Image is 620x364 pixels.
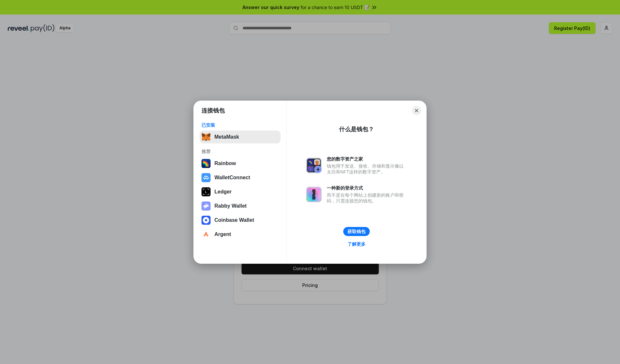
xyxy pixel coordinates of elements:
[201,107,225,114] h1: 连接钱包
[327,185,407,191] div: 一种新的登录方式
[201,122,279,128] div: 已安装
[201,173,211,182] img: svg+xml,%3Csvg%20width%3D%2228%22%20height%3D%2228%22%20viewBox%3D%220%200%2028%2028%22%20fill%3D...
[214,189,232,195] div: Ledger
[347,229,366,234] div: 获取钱包
[214,175,250,181] div: WalletConnect
[327,156,407,162] div: 您的数字资产之家
[201,149,279,154] div: 推荐
[214,203,247,209] div: Rabby Wallet
[412,106,421,115] button: Close
[347,241,366,247] div: 了解更多
[306,158,322,173] img: svg+xml,%3Csvg%20xmlns%3D%22http%3A%2F%2Fwww.w3.org%2F2000%2Fsvg%22%20fill%3D%22none%22%20viewBox...
[201,216,211,225] img: svg+xml,%3Csvg%20width%3D%2228%22%20height%3D%2228%22%20viewBox%3D%220%200%2028%2028%22%20fill%3D...
[214,161,236,166] div: Rainbow
[214,231,231,237] div: Argent
[339,125,374,133] div: 什么是钱包？
[201,159,211,168] img: svg+xml,%3Csvg%20width%3D%22120%22%20height%3D%22120%22%20viewBox%3D%220%200%20120%20120%22%20fil...
[200,171,281,184] button: WalletConnect
[200,228,281,241] button: Argent
[200,131,281,143] button: MetaMask
[214,217,254,223] div: Coinbase Wallet
[214,134,239,140] div: MetaMask
[306,187,322,202] img: svg+xml,%3Csvg%20xmlns%3D%22http%3A%2F%2Fwww.w3.org%2F2000%2Fsvg%22%20fill%3D%22none%22%20viewBox...
[200,157,281,170] button: Rainbow
[200,214,281,227] button: Coinbase Wallet
[201,133,211,142] img: svg+xml,%3Csvg%20fill%3D%22none%22%20height%3D%2233%22%20viewBox%3D%220%200%2035%2033%22%20width%...
[200,185,281,198] button: Ledger
[201,202,211,211] img: svg+xml,%3Csvg%20xmlns%3D%22http%3A%2F%2Fwww.w3.org%2F2000%2Fsvg%22%20fill%3D%22none%22%20viewBox...
[344,240,369,248] a: 了解更多
[327,163,407,175] div: 钱包用于发送、接收、存储和显示像以太坊和NFT这样的数字资产。
[200,200,281,212] button: Rabby Wallet
[327,192,407,204] div: 而不是在每个网站上创建新的账户和密码，只需连接您的钱包。
[201,187,211,196] img: svg+xml,%3Csvg%20xmlns%3D%22http%3A%2F%2Fwww.w3.org%2F2000%2Fsvg%22%20width%3D%2228%22%20height%3...
[201,230,211,239] img: svg+xml,%3Csvg%20width%3D%2228%22%20height%3D%2228%22%20viewBox%3D%220%200%2028%2028%22%20fill%3D...
[343,227,370,236] button: 获取钱包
